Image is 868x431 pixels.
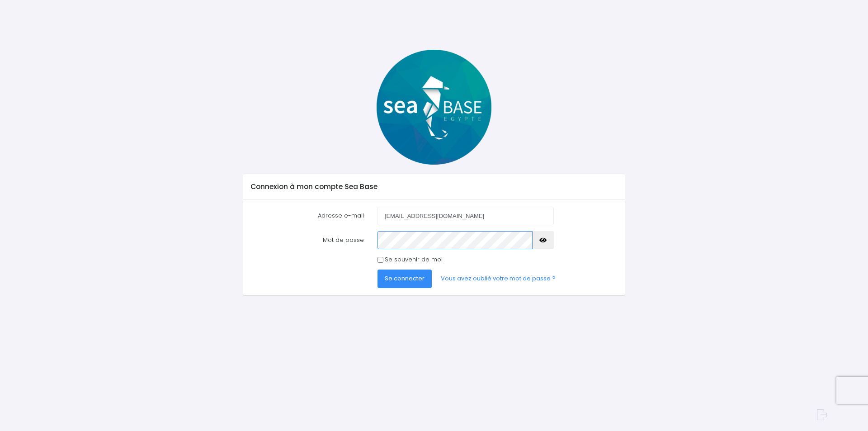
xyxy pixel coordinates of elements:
[385,255,443,264] label: Se souvenir de moi
[377,270,432,288] button: Se connecter
[385,274,425,283] span: Se connecter
[244,231,371,249] label: Mot de passe
[244,207,371,225] label: Adresse e-mail
[434,270,563,288] a: Vous avez oublié votre mot de passe ?
[243,174,624,199] div: Connexion à mon compte Sea Base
